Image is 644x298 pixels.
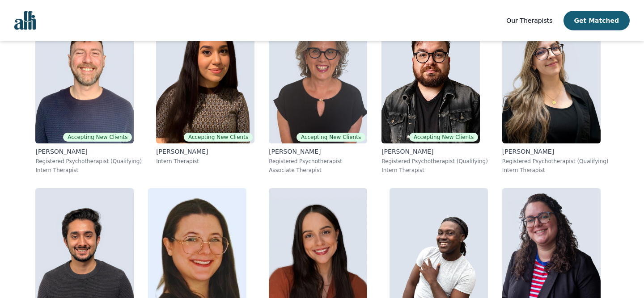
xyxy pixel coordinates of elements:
[381,147,488,156] p: [PERSON_NAME]
[35,15,134,143] img: Ryan_Davis
[506,17,552,24] span: Our Therapists
[495,8,616,181] a: Joanna_Komisar[PERSON_NAME]Registered Psychotherapist (Qualifying)Intern Therapist
[14,11,36,30] img: alli logo
[381,167,488,174] p: Intern Therapist
[269,147,367,156] p: [PERSON_NAME]
[381,158,488,165] p: Registered Psychotherapist (Qualifying)
[156,147,254,156] p: [PERSON_NAME]
[269,15,367,143] img: Susan_Albaum
[269,158,367,165] p: Registered Psychotherapist
[506,15,552,26] a: Our Therapists
[156,158,254,165] p: Intern Therapist
[63,133,132,142] span: Accepting New Clients
[35,147,142,156] p: [PERSON_NAME]
[35,167,142,174] p: Intern Therapist
[28,8,149,181] a: Ryan_DavisAccepting New Clients[PERSON_NAME]Registered Psychotherapist (Qualifying)Intern Therapist
[502,158,609,165] p: Registered Psychotherapist (Qualifying)
[262,8,374,181] a: Susan_AlbaumAccepting New Clients[PERSON_NAME]Registered PsychotherapistAssociate Therapist
[374,8,495,181] a: Freddie_GiovaneAccepting New Clients[PERSON_NAME]Registered Psychotherapist (Qualifying)Intern Th...
[35,158,142,165] p: Registered Psychotherapist (Qualifying)
[149,8,262,181] a: Heala_MaudoodiAccepting New Clients[PERSON_NAME]Intern Therapist
[409,133,478,142] span: Accepting New Clients
[156,15,254,143] img: Heala_Maudoodi
[269,167,367,174] p: Associate Therapist
[381,15,480,143] img: Freddie_Giovane
[502,167,609,174] p: Intern Therapist
[563,11,630,30] button: Get Matched
[184,133,253,142] span: Accepting New Clients
[502,147,609,156] p: [PERSON_NAME]
[297,133,365,142] span: Accepting New Clients
[502,15,601,143] img: Joanna_Komisar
